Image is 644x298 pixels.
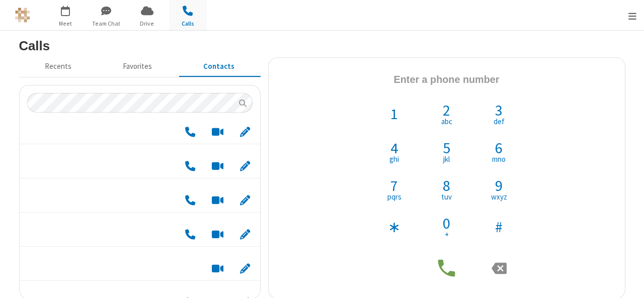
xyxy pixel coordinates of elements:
button: Contacts [178,57,260,76]
span: tuv [441,193,452,201]
span: Meet [47,19,85,28]
span: jkl [443,155,450,163]
span: Drive [128,19,166,28]
span: ghi [389,155,399,163]
span: 7 [390,178,398,193]
button: Start a video meeting [208,228,227,241]
span: 9 [495,178,503,193]
span: 8 [443,178,450,193]
span: mno [492,155,506,163]
span: 2 [443,103,450,118]
button: Favorites [97,57,178,76]
h4: Phone number [276,65,617,95]
span: abc [441,118,452,125]
button: Start a video meeting [208,194,227,207]
button: # [480,208,518,246]
button: Edit [235,160,255,172]
button: Edit [235,228,255,241]
span: 0 [443,216,450,231]
button: 4ghi [375,133,413,170]
span: 4 [390,140,398,155]
span: def [494,118,505,125]
button: 8tuv [428,170,465,208]
button: Start a video meeting [208,160,227,172]
button: Call by phone [180,228,200,241]
button: 7pqrs [375,170,413,208]
button: 6mno [480,133,518,170]
span: 1 [390,106,398,121]
button: Start a video meeting [208,262,227,275]
span: Team Chat [88,19,125,28]
span: wxyz [491,193,507,201]
span: 6 [495,140,503,155]
span: ∗ [388,219,400,234]
button: 9wxyz [480,170,518,208]
button: Call by phone [180,126,200,138]
button: 0+ [428,208,465,246]
button: 2abc [428,95,465,133]
span: 3 [495,103,503,118]
span: + [445,231,449,238]
button: 1 [375,95,413,133]
span: # [495,219,503,234]
button: Call by phone [180,194,200,207]
iframe: Chat [619,272,636,291]
button: ∗ [375,208,413,246]
button: Start a video meeting [208,126,227,138]
button: Edit [235,262,255,275]
button: Call by phone [180,160,200,172]
button: Recents [19,57,97,76]
h3: Calls [19,39,625,53]
button: Edit [235,126,255,138]
button: 5jkl [428,133,465,170]
img: iotum.​ucaas.​tech [15,8,30,23]
span: 5 [443,140,450,155]
span: Calls [169,19,207,28]
button: 3def [480,95,518,133]
button: Edit [235,194,255,207]
span: pqrs [387,193,401,201]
